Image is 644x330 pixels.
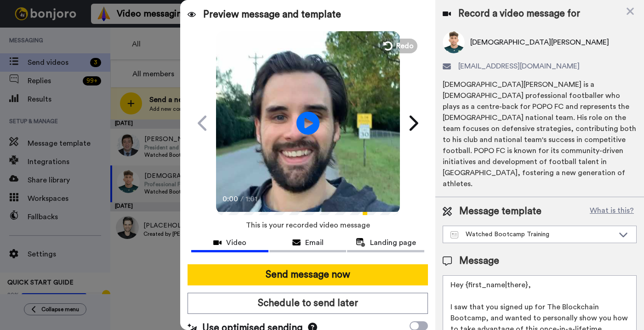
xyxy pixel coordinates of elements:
button: What is this? [587,205,637,218]
span: 0:00 [222,193,239,205]
span: Message [459,254,499,268]
span: Video [226,237,246,248]
span: Email [305,237,324,248]
span: 1:01 [245,193,262,205]
span: / [240,193,244,205]
button: Send message now [188,264,428,285]
span: Landing page [370,237,416,248]
span: This is your recorded video message [246,215,370,235]
div: Watched Bootcamp Training [450,230,614,239]
div: [DEMOGRAPHIC_DATA][PERSON_NAME] is a [DEMOGRAPHIC_DATA] professional footballer who plays as a ce... [443,79,637,189]
span: [EMAIL_ADDRESS][DOMAIN_NAME] [458,61,580,72]
button: Schedule to send later [188,293,428,314]
span: Message template [459,205,541,218]
img: Message-temps.svg [450,231,458,239]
